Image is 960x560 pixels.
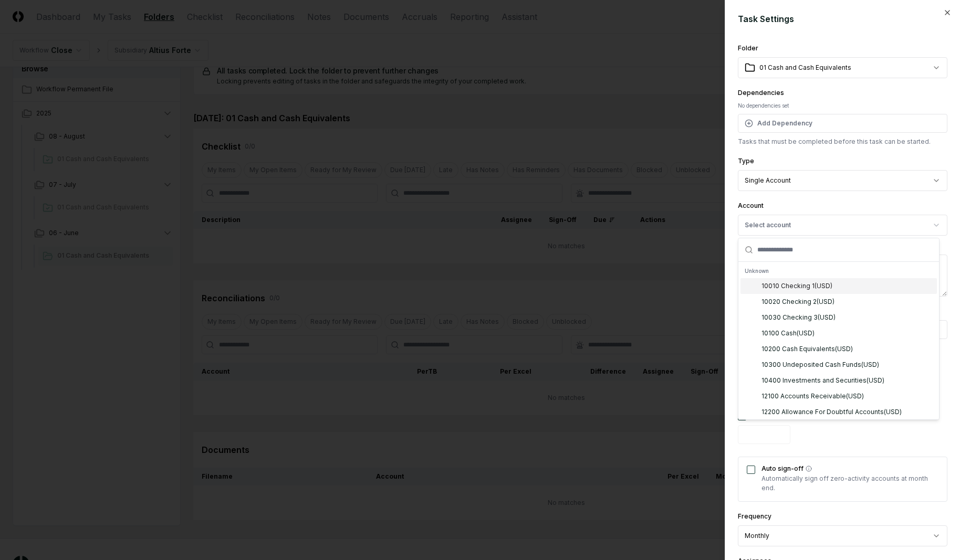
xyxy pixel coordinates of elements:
[738,114,947,133] button: Add Dependency
[738,137,947,146] p: Tasks that must be completed before this task can be started.
[761,344,853,354] div: 10200 Cash Equivalents ( USD )
[761,281,832,291] div: 10010 Checking 1 ( USD )
[761,297,834,307] div: 10020 Checking 2 ( USD )
[738,202,764,209] label: Account
[738,512,771,520] label: Frequency
[761,392,864,401] div: 12100 Accounts Receivable ( USD )
[738,262,939,419] div: Suggestions
[738,89,784,97] label: Dependencies
[761,313,836,322] div: 10030 Checking 3 ( USD )
[761,466,938,472] label: Auto sign-off
[761,474,938,493] p: Automatically sign off zero-activity accounts at month end.
[738,157,754,165] label: Type
[761,376,884,385] div: 10400 Investments and Securities ( USD )
[806,466,812,472] button: Auto sign-off
[740,264,937,278] div: Unknown
[738,44,758,52] label: Folder
[761,407,902,417] div: 12200 Allowance For Doubtful Accounts ( USD )
[738,102,947,110] div: No dependencies set
[738,215,947,236] button: Select account
[738,13,947,25] h2: Task Settings
[761,360,879,369] div: 10300 Undeposited Cash Funds ( USD )
[761,329,815,338] div: 10100 Cash ( USD )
